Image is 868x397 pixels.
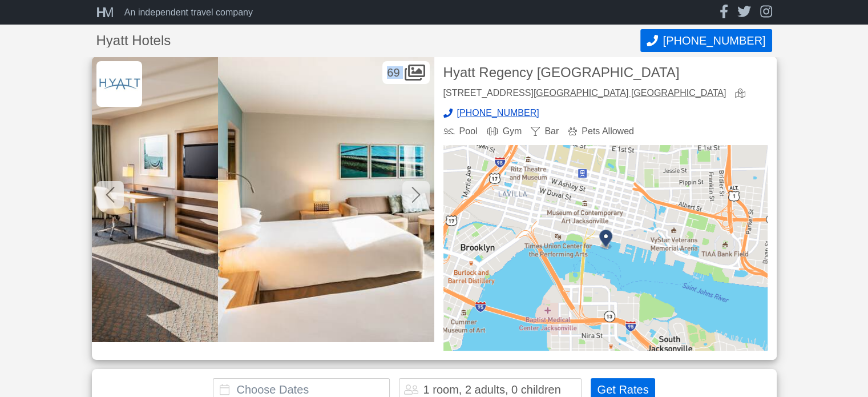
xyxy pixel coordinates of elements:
span: H [96,5,103,20]
div: Pets Allowed [568,127,634,136]
a: twitter [737,5,751,20]
a: [GEOGRAPHIC_DATA] [GEOGRAPHIC_DATA] [534,88,726,98]
button: Call [640,29,772,52]
a: HM [96,6,120,19]
div: Gym [487,127,522,136]
img: Room [218,57,560,342]
span: [PHONE_NUMBER] [663,34,765,47]
img: map [443,145,768,351]
div: 1 room, 2 adults, 0 children [423,384,560,395]
span: M [103,5,111,20]
a: instagram [760,5,772,20]
span: [PHONE_NUMBER] [457,109,539,118]
div: Pool [443,127,478,136]
img: Hyatt Hotels [96,61,142,107]
div: An independent travel company [124,8,253,17]
div: Bar [531,127,559,136]
div: 69 [382,61,429,84]
a: facebook [720,5,728,20]
h2: Hyatt Regency [GEOGRAPHIC_DATA] [443,66,768,79]
a: view map [735,89,750,99]
div: [STREET_ADDRESS] [443,89,726,99]
h1: Hyatt Hotels [96,34,641,47]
